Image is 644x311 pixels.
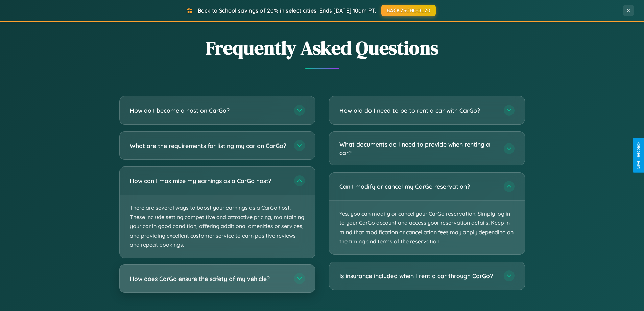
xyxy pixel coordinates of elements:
h3: Is insurance included when I rent a car through CarGo? [339,272,497,280]
p: There are several ways to boost your earnings as a CarGo host. These include setting competitive ... [120,195,315,258]
h3: How does CarGo ensure the safety of my vehicle? [130,274,287,283]
h2: Frequently Asked Questions [119,35,525,61]
h3: Can I modify or cancel my CarGo reservation? [339,182,497,191]
div: Give Feedback [636,142,641,169]
p: Yes, you can modify or cancel your CarGo reservation. Simply log in to your CarGo account and acc... [329,201,525,254]
h3: What documents do I need to provide when renting a car? [339,140,497,157]
h3: How old do I need to be to rent a car with CarGo? [339,106,497,115]
span: Back to School savings of 20% in select cities! Ends [DATE] 10am PT. [198,7,376,14]
h3: How can I maximize my earnings as a CarGo host? [130,177,287,185]
h3: What are the requirements for listing my car on CarGo? [130,141,287,150]
h3: How do I become a host on CarGo? [130,106,287,115]
button: BACK2SCHOOL20 [381,5,436,16]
